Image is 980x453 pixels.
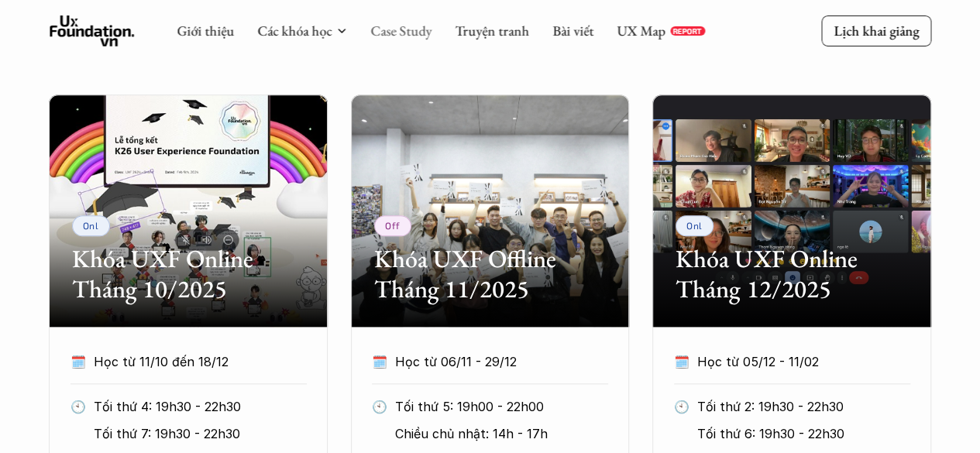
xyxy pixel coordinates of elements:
a: Các khóa học [257,22,332,39]
p: Off [385,220,401,231]
p: 🕙 [372,395,387,418]
a: REPORT [669,26,704,36]
a: Bài viết [552,22,593,39]
p: 🗓️ [70,350,86,373]
p: Học từ 05/12 - 11/02 [697,350,882,373]
h2: Khóa UXF Offline Tháng 11/2025 [374,244,607,304]
p: Onl [686,220,703,231]
p: Tối thứ 2: 19h30 - 22h30 [697,395,910,418]
p: 🕙 [70,395,86,418]
p: Học từ 11/10 đến 18/12 [94,350,278,373]
a: UX Map [617,22,665,39]
p: 🗓️ [674,350,689,373]
p: REPORT [672,26,701,36]
p: Tối thứ 7: 19h30 - 22h30 [94,422,307,445]
p: Tối thứ 6: 19h30 - 22h30 [697,422,910,445]
a: Lịch khai giảng [821,15,931,46]
p: Tối thứ 4: 19h30 - 22h30 [94,395,307,418]
p: 🕙 [674,395,689,418]
h2: Khóa UXF Online Tháng 12/2025 [676,244,908,304]
a: Giới thiệu [177,22,234,39]
a: Case Study [370,22,432,39]
p: Onl [83,220,99,231]
a: Truyện tranh [455,22,529,39]
h2: Khóa UXF Online Tháng 10/2025 [72,244,304,304]
p: Chiều chủ nhật: 14h - 17h [395,422,608,445]
p: Tối thứ 5: 19h00 - 22h00 [395,395,608,418]
p: Học từ 06/11 - 29/12 [395,350,579,373]
p: Lịch khai giảng [834,22,919,39]
p: 🗓️ [372,350,387,373]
